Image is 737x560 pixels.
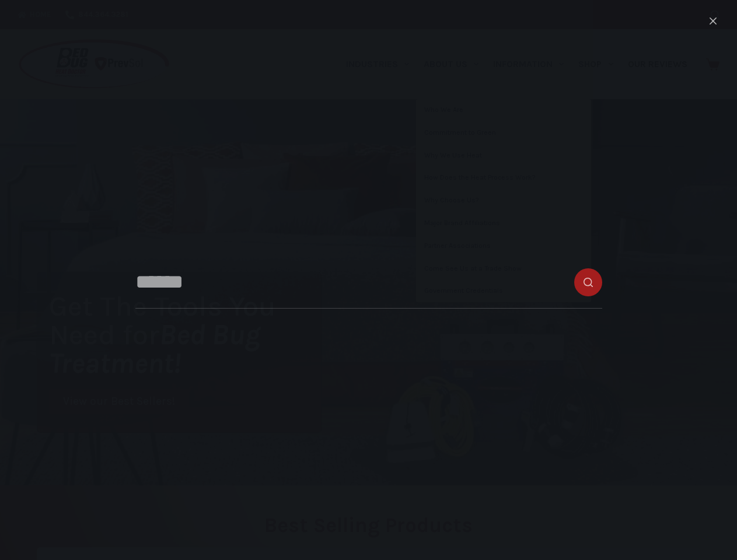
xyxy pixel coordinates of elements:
h1: Get The Tools You Need for [49,292,321,377]
i: Bed Bug Treatment! [49,318,260,380]
a: Information [486,29,571,99]
a: Who We Are [416,99,591,121]
a: About Us [416,29,485,99]
a: How Does the Heat Process Work? [416,167,591,189]
button: Open LiveChat chat widget [9,5,44,40]
a: Industries [338,29,416,99]
a: Come See Us at a Trade Show [416,258,591,280]
a: Partner Associations [416,235,591,257]
a: Commitment to Green [416,122,591,144]
span: View our Best Sellers! [63,396,175,407]
a: Our Reviews [620,29,694,99]
a: View our Best Sellers! [49,389,189,414]
img: Prevsol/Bed Bug Heat Doctor [18,38,170,90]
a: Shop [571,29,620,99]
a: Why We Use Heat [416,145,591,167]
a: Government Credentials [416,280,591,302]
h2: Best Selling Products [37,515,700,535]
button: Search [711,10,719,19]
a: Why Choose Us? [416,190,591,212]
nav: Primary [338,29,694,99]
a: Major Brand Affiliations [416,212,591,235]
